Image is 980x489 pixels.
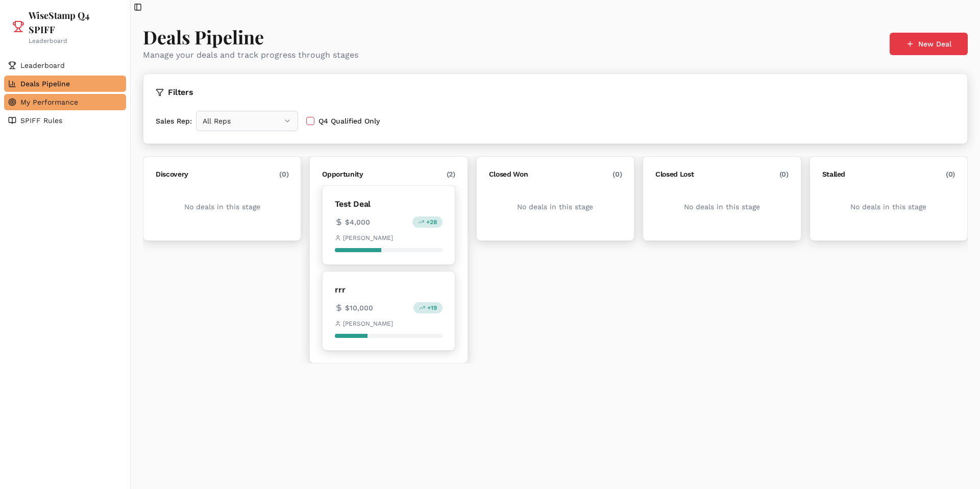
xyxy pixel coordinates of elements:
button: New Deal [890,33,968,55]
span: Discovery [156,169,188,179]
div: rrr [335,284,442,296]
span: + 28 [426,218,437,226]
p: No deals in this stage [156,185,288,228]
p: Leaderboard [29,37,118,45]
span: Closed Won [489,169,528,179]
span: ( 0 ) [779,169,789,179]
span: [PERSON_NAME] [343,320,393,328]
span: Closed Lost [655,169,694,179]
span: Stalled [822,169,846,179]
a: My Performance [4,94,126,110]
a: SPIFF Rules [4,112,126,129]
h1: WiseStamp Q4 SPIFF [29,8,118,37]
span: $10,000 [345,303,373,313]
span: ( 0 ) [279,169,288,179]
span: My Performance [20,97,78,107]
h1: Deals Pipeline [143,27,358,47]
a: Deals Pipeline [4,76,126,92]
span: ( 0 ) [946,169,955,179]
span: [PERSON_NAME] [343,234,393,242]
span: Deals Pipeline [20,79,70,89]
span: $4,000 [345,217,370,227]
div: Filters [156,86,955,99]
span: ( 2 ) [447,169,455,179]
span: SPIFF Rules [20,115,62,126]
label: Q4 Qualified Only [318,117,380,125]
p: No deals in this stage [489,185,622,228]
span: Leaderboard [20,60,65,70]
p: No deals in this stage [822,185,955,228]
p: No deals in this stage [655,185,788,228]
span: ( 0 ) [612,169,622,179]
span: + 19 [427,304,437,312]
a: Leaderboard [4,57,126,74]
label: Sales Rep: [156,117,192,125]
span: Opportunity [322,169,363,179]
div: Test Deal [335,198,442,210]
p: Manage your deals and track progress through stages [143,49,358,61]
